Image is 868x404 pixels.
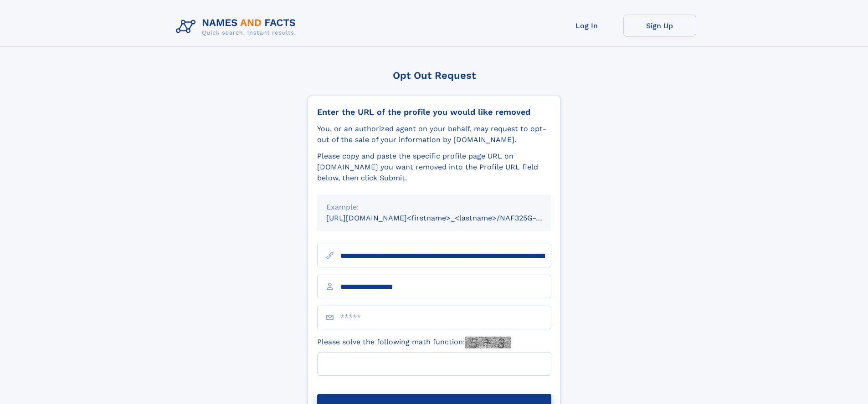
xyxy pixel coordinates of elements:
[317,151,551,184] div: Please copy and paste the specific profile page URL on [DOMAIN_NAME] you want removed into the Pr...
[317,107,551,117] div: Enter the URL of the profile you would like removed
[326,202,542,213] div: Example:
[623,15,696,37] a: Sign Up
[326,214,569,222] small: [URL][DOMAIN_NAME]<firstname>_<lastname>/NAF325G-xxxxxxxx
[172,15,303,39] img: Logo Names and Facts
[550,15,623,37] a: Log In
[317,123,551,145] div: You, or an authorized agent on your behalf, may request to opt-out of the sale of your informatio...
[308,70,561,81] div: Opt Out Request
[317,337,511,348] label: Please solve the following math function:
